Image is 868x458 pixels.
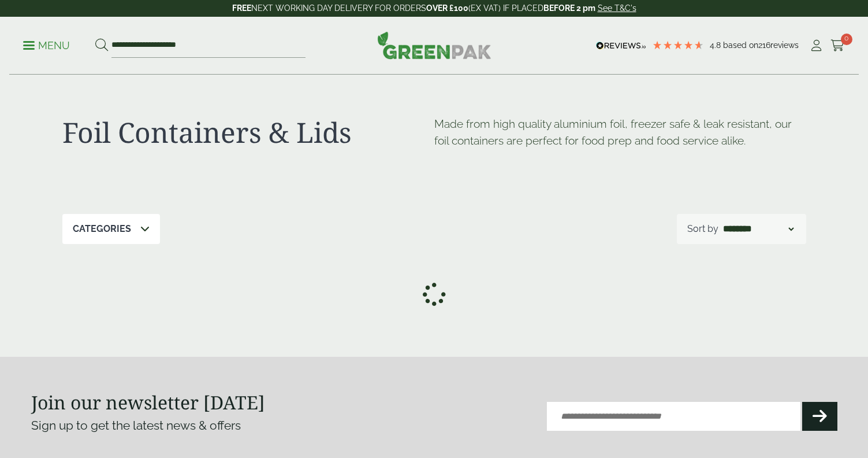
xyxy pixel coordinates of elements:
div: 4.79 Stars [652,40,704,50]
p: Sort by [687,222,718,236]
a: Menu [23,39,70,50]
span: 0 [841,34,852,45]
i: Cart [830,40,845,51]
a: See T&C's [598,3,636,13]
h1: Foil Containers & Lids [62,116,434,149]
i: My Account [809,40,824,51]
strong: Join our newsletter [DATE] [31,390,265,415]
span: reviews [770,40,799,50]
span: 216 [758,40,770,50]
strong: OVER £100 [426,3,468,13]
p: Categories [73,222,131,236]
span: Based on [723,40,758,50]
p: Sign up to get the latest news & offers [31,416,394,435]
a: 0 [830,37,845,54]
p: Made from high quality aluminium foil, freezer safe & leak resistant, our foil containers are per... [434,116,806,149]
strong: BEFORE 2 pm [543,3,595,13]
strong: FREE [232,3,251,13]
select: Shop order [721,222,796,236]
span: 4.8 [710,40,723,50]
p: Menu [23,39,70,53]
img: REVIEWS.io [596,42,646,50]
img: GreenPak Supplies [377,31,491,59]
